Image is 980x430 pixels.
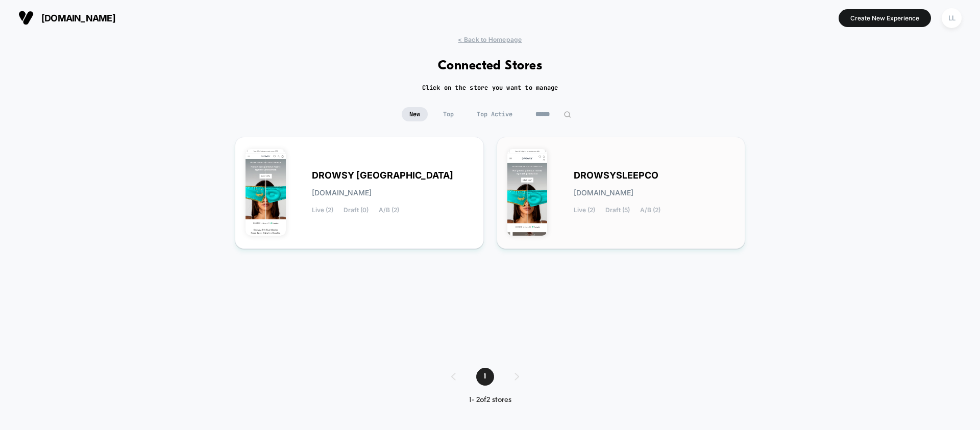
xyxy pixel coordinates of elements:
button: LL [939,8,965,29]
span: 1 [476,368,494,386]
span: Draft (5) [605,207,630,214]
span: Draft (0) [344,207,369,214]
span: Top [435,107,461,121]
span: Live (2) [574,207,595,214]
span: Top Active [469,107,520,121]
span: [DOMAIN_NAME] [574,189,633,196]
span: [DOMAIN_NAME] [41,13,115,23]
button: [DOMAIN_NAME] [15,10,118,26]
span: Live (2) [312,207,333,214]
div: 1 - 2 of 2 stores [441,396,540,404]
span: New [402,107,428,121]
img: Visually logo [18,10,34,26]
h2: Click on the store you want to manage [422,84,558,92]
span: DROWSYSLEEPCO [574,172,658,179]
span: [DOMAIN_NAME] [312,189,372,196]
span: DROWSY [GEOGRAPHIC_DATA] [312,172,453,179]
h1: Connected Stores [438,59,543,73]
span: A/B (2) [379,207,399,214]
img: edit [563,111,571,118]
span: A/B (2) [640,207,660,214]
div: LL [942,8,962,28]
button: Create New Experience [839,9,931,27]
span: < Back to Homepage [458,36,522,43]
img: DROWSY_USA [246,149,286,236]
img: DROWSYSLEEPCO [507,149,548,236]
